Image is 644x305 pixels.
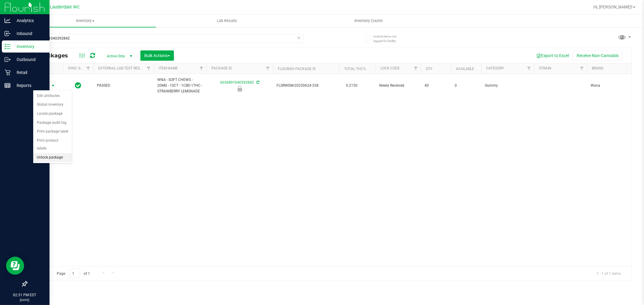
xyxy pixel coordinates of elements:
inline-svg: Outbound [5,56,11,63]
a: Brand [592,66,604,70]
span: 0 [455,83,478,88]
span: 1 - 1 of 1 items [592,269,626,278]
p: Retail [11,69,47,76]
span: WNA - SOFT CHEWS - 20MG - 10CT - 1CBD-1THC - STRAWBERRY LEMONADE [157,77,203,95]
span: Include items not tagged for facility [373,34,404,43]
a: External Lab Test Result [98,66,146,70]
span: Sync from Compliance System [255,80,259,85]
a: Filter [144,63,154,74]
span: Clear [297,34,301,42]
a: Category [486,66,504,70]
li: Print package label [33,127,72,136]
a: Lab Results [156,14,298,27]
span: Wana [591,83,644,88]
li: Locate package [33,109,72,118]
a: Filter [83,63,93,74]
button: Export to Excel [532,50,573,61]
a: 6036891040392842 [220,80,254,85]
span: Ft. Lauderdale WC [43,5,80,10]
inline-svg: Retail [5,69,11,75]
span: 0.2150 [343,81,360,90]
button: Receive Non-Cannabis [573,50,623,61]
input: Search Package ID, Item Name, SKU, Lot or Part Number... [27,34,304,43]
li: Edit attributes [33,91,72,101]
span: 40 [425,83,447,88]
a: Filter [197,63,207,74]
p: Inbound [11,30,47,37]
iframe: Resource center [6,257,24,275]
li: Print product labels [33,136,72,153]
inline-svg: Inventory [5,43,11,50]
inline-svg: Analytics [5,18,11,24]
p: 02:31 PM EDT [3,292,47,298]
span: In Sync [75,81,82,90]
span: Bulk Actions [144,53,170,58]
span: Page of 1 [52,269,95,278]
li: Unlock package [33,153,72,162]
a: Inventory Counts [298,14,439,27]
span: Inventory Counts [346,18,391,24]
input: 1 [69,269,80,278]
a: Filter [524,63,534,74]
span: Gummy [485,83,530,88]
a: Sync Status [68,66,91,70]
span: FLSRWGM-20250624-338 [277,83,336,88]
span: Lab Results [209,18,245,24]
span: All Packages [31,52,74,59]
span: PASSED [97,83,150,88]
a: Available [456,67,474,71]
p: [DATE] [3,298,47,302]
a: Inventory [14,14,156,27]
a: Total THC% [344,67,366,71]
span: Hi, [PERSON_NAME]! [593,5,633,9]
a: Qty [426,67,432,71]
a: Filter [263,63,273,74]
a: Item Name [159,66,178,70]
a: Strain [539,66,551,70]
p: Reports [11,82,47,89]
inline-svg: Inbound [5,30,11,37]
a: Lock Code [380,66,400,70]
a: Package ID [211,66,232,70]
span: Inventory [14,18,156,24]
li: Global inventory [33,100,72,109]
a: Filter [577,63,587,74]
inline-svg: Reports [5,82,11,88]
span: Newly Received [379,83,417,88]
div: Newly Received [206,85,274,91]
p: Analytics [11,17,47,24]
p: Outbound [11,56,47,63]
a: Filter [411,63,421,74]
li: Package audit log [33,118,72,127]
button: Bulk Actions [140,50,174,61]
p: Inventory [11,43,47,50]
a: Flourish Package ID [278,67,316,71]
span: select [50,82,57,90]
